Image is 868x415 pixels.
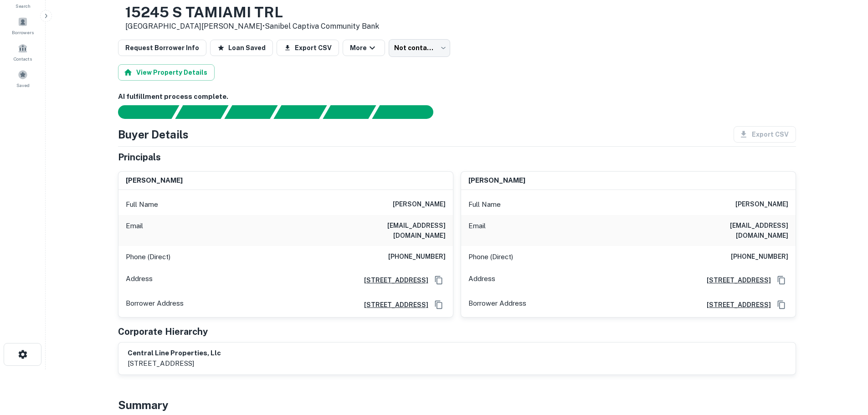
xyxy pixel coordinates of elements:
[775,298,788,312] button: Copy Address
[107,105,175,119] div: Sending borrower request to AI...
[3,13,43,38] a: Borrowers
[12,29,34,36] span: Borrowers
[14,55,32,62] span: Contacts
[118,92,796,102] h6: AI fulfillment process complete.
[126,199,158,210] p: Full Name
[128,348,221,359] h6: central line properties, llc
[699,300,771,310] a: [STREET_ADDRESS]
[265,22,379,31] a: Sanibel Captiva Community Bank
[388,251,446,262] h6: [PHONE_NUMBER]
[210,40,273,56] button: Loan Saved
[126,175,183,186] h6: [PERSON_NAME]
[118,126,189,143] h4: Buyer Details
[118,64,215,81] button: View Property Details
[468,175,525,186] h6: [PERSON_NAME]
[468,298,526,312] p: Borrower Address
[393,199,446,210] h6: [PERSON_NAME]
[126,220,143,241] p: Email
[126,251,170,262] p: Phone (Direct)
[343,40,385,56] button: More
[118,325,208,338] h5: Corporate Hierarchy
[128,358,221,369] p: [STREET_ADDRESS]
[125,21,379,32] p: [GEOGRAPHIC_DATA][PERSON_NAME] •
[432,273,446,287] button: Copy Address
[735,199,788,210] h6: [PERSON_NAME]
[731,251,788,262] h6: [PHONE_NUMBER]
[118,40,206,56] button: Request Borrower Info
[357,275,428,285] a: [STREET_ADDRESS]
[432,298,446,312] button: Copy Address
[468,273,495,287] p: Address
[273,105,327,119] div: Principals found, AI now looking for contact information...
[3,66,43,91] a: Saved
[336,220,446,241] h6: [EMAIL_ADDRESS][DOMAIN_NAME]
[118,150,161,164] h5: Principals
[679,220,788,241] h6: [EMAIL_ADDRESS][DOMAIN_NAME]
[224,105,277,119] div: Documents found, AI parsing details...
[468,199,501,210] p: Full Name
[126,298,184,312] p: Borrower Address
[468,220,486,241] p: Email
[389,39,450,56] div: Not contacted
[357,300,428,310] a: [STREET_ADDRESS]
[822,342,868,386] iframe: Chat Widget
[372,105,444,119] div: AI fulfillment process complete.
[3,40,43,64] a: Contacts
[15,2,31,10] span: Search
[118,397,796,413] h4: Summary
[16,82,30,89] span: Saved
[775,273,788,287] button: Copy Address
[323,105,376,119] div: Principals found, still searching for contact information. This may take time...
[277,40,339,56] button: Export CSV
[125,4,379,21] h3: 15245 S TAMIAMI TRL
[175,105,228,119] div: Your request is received and processing...
[126,273,153,287] p: Address
[468,251,513,262] p: Phone (Direct)
[699,275,771,285] a: [STREET_ADDRESS]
